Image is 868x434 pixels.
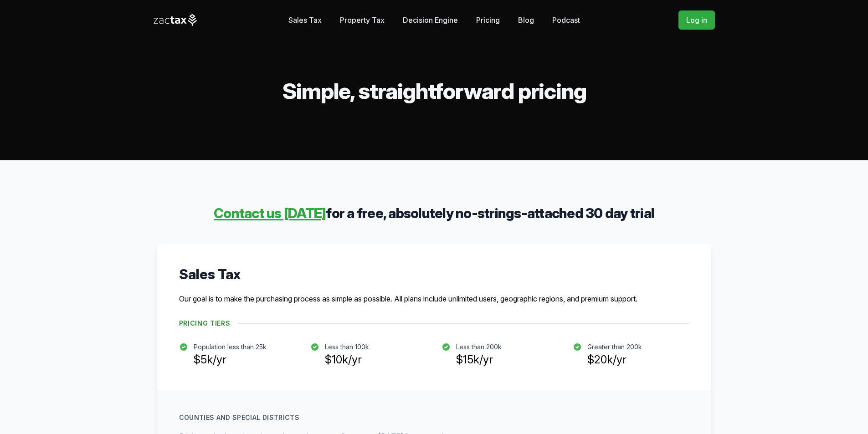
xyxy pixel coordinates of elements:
h3: for a free, absolutely no-strings-attached 30 day trial [157,204,711,222]
h3: Sales Tax [179,266,689,282]
h3: $20k/yr [587,352,642,368]
h3: $15k/yr [456,352,502,368]
a: Contact us [DATE] [214,205,326,221]
h4: Pricing Tiers [179,319,238,328]
h3: $10k/yr [325,352,369,368]
p: Less than 200k [456,342,502,352]
a: Sales Tax [288,11,322,29]
p: Population less than 25k [194,342,267,352]
a: Blog [518,11,534,29]
a: Log in [678,10,715,30]
a: Decision Engine [403,11,458,29]
a: Property Tax [340,11,385,29]
p: Less than 100k [325,342,369,352]
p: Counties and Special Districts [179,413,300,422]
p: Greater than 200k [587,342,642,352]
h3: $5k/yr [194,352,267,368]
p: Our goal is to make the purchasing process as simple as possible. All plans include unlimited use... [179,293,689,304]
h2: Simple, straightforward pricing [154,80,715,102]
a: Podcast [552,11,580,29]
a: Pricing [476,11,500,29]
